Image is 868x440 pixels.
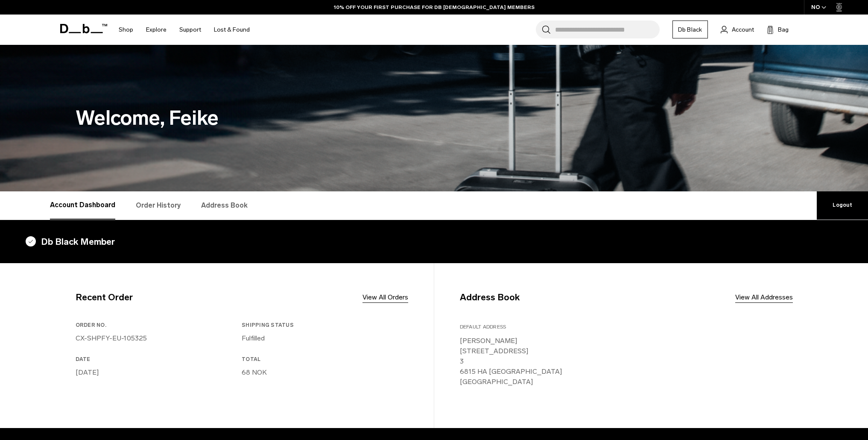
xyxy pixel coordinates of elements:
a: Logout [817,191,868,220]
a: Order History [136,191,181,220]
a: View All Addresses [735,292,793,302]
span: Bag [778,25,789,34]
a: Db Black [672,21,708,38]
h3: Total [242,355,405,363]
h3: Shipping Status [242,321,405,329]
a: Address Book [201,191,248,220]
p: Fulfilled [242,333,405,343]
p: [DATE] [76,367,239,378]
h3: Date [76,355,239,363]
h4: Recent Order [76,290,133,304]
span: Default Address [460,324,506,330]
a: Support [179,15,201,45]
h4: Address Book [460,290,520,304]
a: View All Orders [362,292,408,302]
p: 68 NOK [242,367,405,378]
a: Account Dashboard [50,191,115,220]
h1: Welcome, Feike [76,103,793,133]
h4: Db Black Member [26,235,842,249]
button: Bag [767,24,789,35]
a: Lost & Found [214,15,250,45]
p: [PERSON_NAME] [STREET_ADDRESS] 3 6815 HA [GEOGRAPHIC_DATA] [GEOGRAPHIC_DATA] [460,336,793,387]
a: Explore [146,15,167,45]
a: 10% OFF YOUR FIRST PURCHASE FOR DB [DEMOGRAPHIC_DATA] MEMBERS [334,3,535,11]
a: Account [721,24,754,35]
a: CX-SHPFY-EU-105325 [76,334,147,342]
h3: Order No. [76,321,239,329]
nav: Main Navigation [112,15,256,45]
a: Shop [119,15,133,45]
span: Account [732,25,754,34]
